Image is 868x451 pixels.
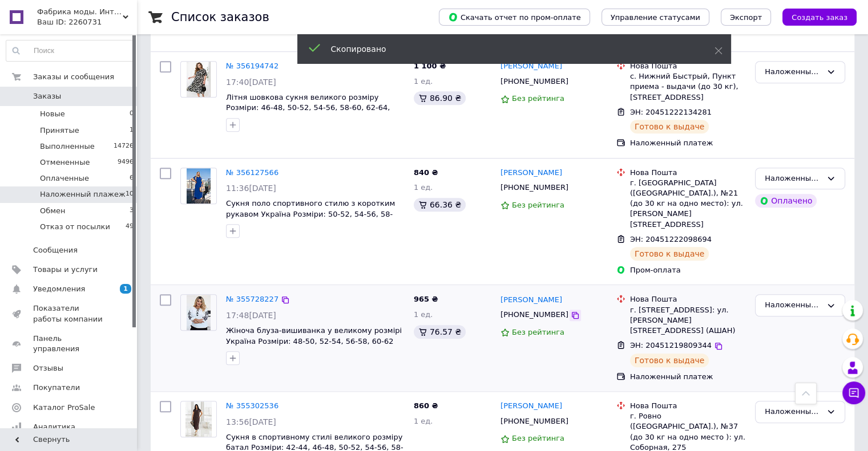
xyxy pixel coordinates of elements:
[630,265,746,275] div: Пром-оплата
[630,138,746,148] div: Наложенный платеж
[500,417,568,425] span: [PHONE_NUMBER]
[842,381,865,404] button: Чат с покупателем
[37,17,137,27] div: Ваш ID: 2260731
[630,401,746,411] div: Нова Пошта
[33,422,75,432] span: Аналитика
[630,372,746,382] div: Наложенный платеж
[500,77,568,86] span: [PHONE_NUMBER]
[130,206,134,216] span: 3
[414,183,433,192] span: 1 ед.
[630,178,746,230] div: г. [GEOGRAPHIC_DATA] ([GEOGRAPHIC_DATA].), №21 (до 30 кг на одно место): ул. [PERSON_NAME][STREET...
[226,326,402,346] a: Жіноча блуза-вишиванка у великому розмірі Україна Розміри: 48-50, 52-54, 56-58, 60-62
[414,325,466,339] div: 76.57 ₴
[130,125,134,136] span: 1
[771,13,857,21] a: Создать заказ
[185,401,212,437] img: Фото товару
[118,157,134,168] span: 9496
[439,9,590,26] button: Скачать отчет по пром-оплате
[782,9,857,26] button: Создать заказ
[512,434,564,442] span: Без рейтинга
[630,354,709,367] div: Готово к выдаче
[226,168,278,177] a: № 356127566
[414,168,438,177] span: 840 ₴
[33,383,80,393] span: Покупатели
[226,78,276,87] span: 17:40[DATE]
[414,91,466,105] div: 86.90 ₴
[630,108,712,116] span: ЭН: 20451222134281
[40,125,79,136] span: Принятые
[630,341,712,350] span: ЭН: 20451219809344
[33,245,78,255] span: Сообщения
[500,168,562,178] a: [PERSON_NAME]
[180,401,217,437] a: Фото товару
[630,120,709,133] div: Готово к выдаче
[414,401,438,410] span: 860 ₴
[500,310,568,319] span: [PHONE_NUMBER]
[126,189,134,200] span: 10
[40,141,95,152] span: Выполненные
[33,334,106,354] span: Панель управления
[40,189,126,200] span: Наложенный плажеж
[33,403,95,413] span: Каталог ProSale
[33,363,63,373] span: Отзывы
[500,401,562,412] a: [PERSON_NAME]
[630,305,746,336] div: г. [STREET_ADDRESS]: ул. [PERSON_NAME][STREET_ADDRESS] (АШАН)
[500,295,562,306] a: [PERSON_NAME]
[120,284,131,294] span: 1
[33,303,106,324] span: Показатели работы компании
[414,417,433,425] span: 1 ед.
[448,12,581,22] span: Скачать отчет по пром-оплате
[33,284,85,294] span: Уведомления
[40,206,66,216] span: Обмен
[721,9,771,26] button: Экспорт
[630,247,709,261] div: Готово к выдаче
[130,109,134,119] span: 0
[630,71,746,103] div: с. Нижний Быстрый, Пункт приема - выдачи (до 30 кг), [STREET_ADDRESS]
[6,40,134,61] input: Поиск
[730,13,762,22] span: Экспорт
[414,310,433,319] span: 1 ед.
[33,72,114,82] span: Заказы и сообщения
[126,222,134,232] span: 49
[765,299,822,311] div: Наложенный плажеж
[180,61,217,97] a: Фото товару
[40,109,65,119] span: Новые
[226,311,276,320] span: 17:48[DATE]
[40,222,110,232] span: Отказ от посылки
[414,198,466,212] div: 66.36 ₴
[512,328,564,336] span: Без рейтинга
[601,9,709,26] button: Управление статусами
[226,401,278,410] a: № 355302536
[114,141,134,152] span: 14726
[414,295,438,303] span: 965 ₴
[765,173,822,185] div: Наложенный плажеж
[765,66,822,78] div: Наложенный плажеж
[226,184,276,193] span: 11:36[DATE]
[40,157,90,168] span: Отмененные
[765,406,822,418] div: Наложенный плажеж
[180,168,217,204] a: Фото товару
[37,7,123,17] span: Фабрика моды. Интернет-магазин женской одежды большого размера от производителя г. Одесса
[130,173,134,184] span: 6
[512,94,564,103] span: Без рейтинга
[414,77,433,86] span: 1 ед.
[630,168,746,178] div: Нова Пошта
[792,13,847,22] span: Создать заказ
[226,93,390,123] a: Літня шовкова сукня великого розміру Розміри: 46-48, 50-52, 54-56, 58-60, 62-64, [PHONE_NUMBER]
[630,235,712,243] span: ЭН: 20451222098694
[33,91,61,101] span: Заказы
[630,294,746,304] div: Нова Пошта
[611,13,700,22] span: Управление статусами
[331,43,686,55] div: Скопировано
[171,10,269,24] h1: Список заказов
[226,417,276,426] span: 13:56[DATE]
[33,265,98,275] span: Товары и услуги
[187,168,211,204] img: Фото товару
[187,62,211,97] img: Фото товару
[512,201,564,209] span: Без рейтинга
[180,294,217,331] a: Фото товару
[226,199,395,229] a: Сукня поло спортивного стилю з коротким рукавом Україна Розміри: 50-52, 54-56, 58-60, 62-64
[226,295,278,303] a: № 355728227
